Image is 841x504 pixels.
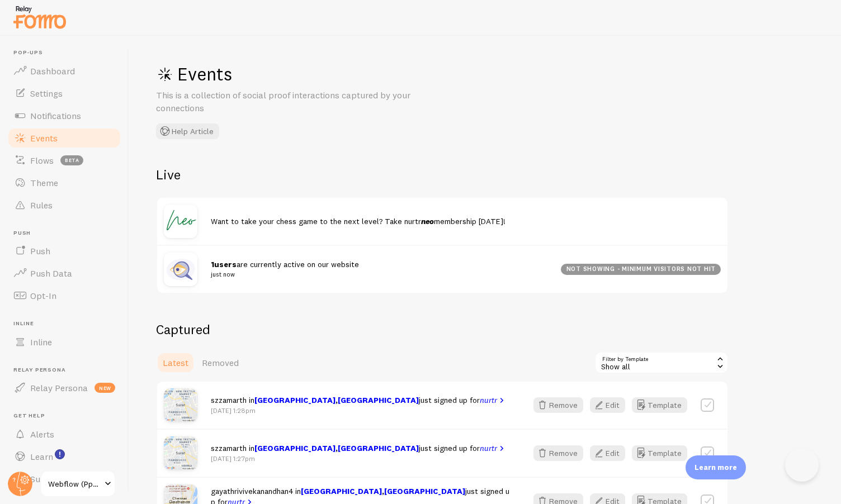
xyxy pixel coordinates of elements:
div: Learn more [686,455,746,479]
button: Edit [590,397,625,413]
button: Template [632,397,687,413]
em: nurtr [480,395,497,405]
span: Alerts [30,429,54,440]
span: [GEOGRAPHIC_DATA] [301,486,382,496]
div: not showing - minimum visitors not hit [561,264,721,275]
span: 1 [211,259,214,269]
a: Learn [7,445,122,468]
span: Notifications [30,110,81,121]
span: Removed [202,357,239,368]
span: [GEOGRAPHIC_DATA] [384,486,465,496]
a: Push Data [7,262,122,284]
strong: , [254,443,419,453]
a: Alerts [7,423,122,445]
span: Want to take your chess game to the next level? Take nurtr membership [DATE]! [211,216,505,226]
a: Latest [156,351,195,374]
h2: Live [156,166,729,183]
span: Webflow (Ppdev) [48,477,101,491]
span: Opt-In [30,290,56,301]
a: Inline [7,331,122,353]
span: Relay Persona [13,367,122,374]
h2: Captured [156,321,729,338]
p: This is a collection of social proof interactions captured by your connections [156,89,424,115]
a: Webflow (Ppdev) [40,470,116,497]
a: Dashboard [7,60,122,82]
span: [GEOGRAPHIC_DATA] [254,443,336,453]
a: Notifications [7,104,122,127]
button: Edit [590,445,625,461]
p: Learn more [694,462,737,473]
span: Learn [30,451,53,462]
a: Relay Persona new [7,377,122,399]
a: Flows beta [7,149,122,172]
span: Inline [30,336,52,348]
span: Relay Persona [30,382,88,393]
button: Template [632,445,687,461]
button: Remove [533,445,583,461]
span: [GEOGRAPHIC_DATA] [338,443,419,453]
em: nurtr [480,443,497,453]
span: Theme [30,177,58,188]
small: just now [211,269,547,279]
a: Settings [7,82,122,104]
span: [GEOGRAPHIC_DATA] [254,395,336,405]
a: Events [7,127,122,149]
span: Events [30,132,58,144]
button: Remove [533,397,583,413]
button: Help Article [156,123,219,139]
div: Show all [594,351,729,374]
p: [DATE] 1:28pm [211,406,507,415]
span: Rules [30,199,53,211]
span: new [95,383,115,393]
a: Rules [7,194,122,216]
span: Pop-ups [13,49,122,56]
span: Flows [30,155,54,166]
a: Support [7,468,122,490]
span: Push [30,245,50,256]
img: 63e4f0230de40782485c5851_Neo%20(40%20%C3%97%2040%20px)%20(100%20%C3%97%20100%20px).webp [164,205,197,238]
a: Opt-In [7,284,122,307]
h1: Events [156,63,492,85]
strong: , [301,486,465,496]
span: Push Data [30,268,72,279]
span: [GEOGRAPHIC_DATA] [338,395,419,405]
strong: , [254,395,419,405]
iframe: Help Scout Beacon - Open [785,448,819,482]
a: Edit [590,397,632,413]
span: Dashboard [30,65,75,77]
span: Latest [163,357,188,368]
img: fomo-relay-logo-orange.svg [12,3,68,31]
em: neo [421,216,434,226]
span: Get Help [13,412,122,420]
span: szzamarth in just signed up for [211,443,507,453]
span: szzamarth in just signed up for [211,395,507,405]
span: beta [60,155,83,165]
a: Removed [195,351,245,374]
span: Push [13,230,122,237]
strong: users [211,259,237,269]
a: Push [7,240,122,262]
span: are currently active on our website [211,259,547,280]
img: Surat-Gujarat-India.png [164,388,197,422]
svg: <p>Watch New Feature Tutorials!</p> [55,449,65,459]
a: Edit [590,445,632,461]
a: Theme [7,172,122,194]
span: Inline [13,320,122,327]
p: [DATE] 1:27pm [211,454,507,463]
img: inquiry.jpg [164,253,197,286]
img: Surat-Gujarat-India.png [164,436,197,470]
span: Settings [30,88,63,99]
